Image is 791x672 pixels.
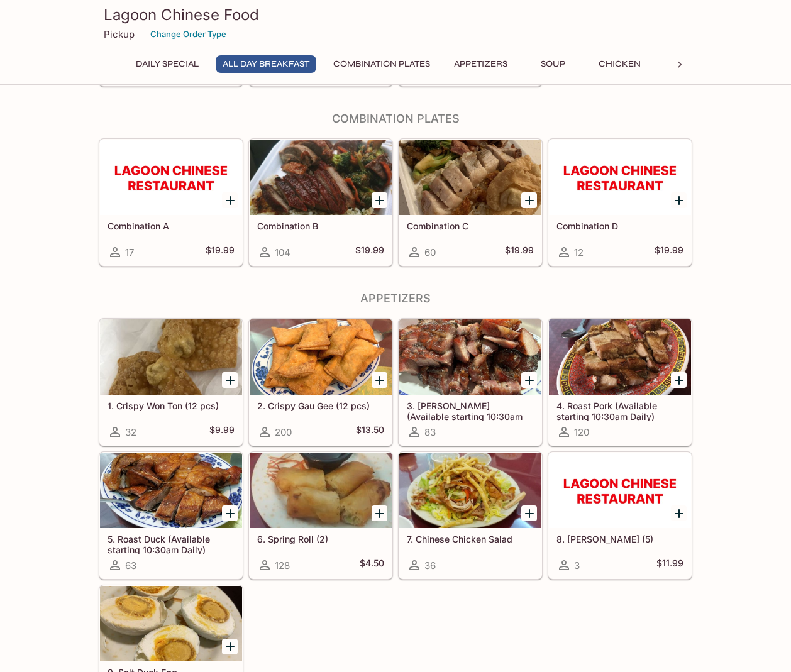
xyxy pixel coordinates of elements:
[100,453,242,528] div: 5. Roast Duck (Available starting 10:30am Daily)
[548,139,692,266] a: Combination D12$19.99
[407,400,534,421] h5: 3. [PERSON_NAME] (Available starting 10:30am Daily)
[222,192,238,208] button: Add Combination A
[100,140,242,215] div: Combination A
[424,246,436,258] span: 60
[99,139,243,266] a: Combination A17$19.99
[250,319,392,395] div: 2. Crispy Gau Gee (12 pcs)
[125,246,134,258] span: 17
[399,140,541,215] div: Combination C
[548,319,692,446] a: 4. Roast Pork (Available starting 10:30am Daily)120
[125,426,136,438] span: 32
[257,221,384,231] h5: Combination B
[399,319,542,446] a: 3. [PERSON_NAME] (Available starting 10:30am Daily)83
[372,505,387,521] button: Add 6. Spring Roll (2)
[658,55,714,73] button: Beef
[275,246,290,258] span: 104
[655,245,683,260] h5: $19.99
[104,28,135,40] p: Pickup
[100,586,242,661] div: 9. Salt Duck Egg
[249,139,392,266] a: Combination B104$19.99
[360,558,384,573] h5: $4.50
[399,139,542,266] a: Combination C60$19.99
[355,245,384,260] h5: $19.99
[521,192,537,208] button: Add Combination C
[591,55,648,73] button: Chicken
[125,559,136,571] span: 63
[108,400,235,411] h5: 1. Crispy Won Ton (12 pcs)
[206,245,235,260] h5: $19.99
[671,505,687,521] button: Add 8. Lup Cheong (5)
[356,424,384,439] h5: $13.50
[372,372,387,388] button: Add 2. Crispy Gau Gee (12 pcs)
[549,453,691,528] div: 8. Lup Cheong (5)
[108,534,235,554] h5: 5. Roast Duck (Available starting 10:30am Daily)
[275,559,290,571] span: 128
[399,319,541,395] div: 3. Char Siu (Available starting 10:30am Daily)
[521,505,537,521] button: Add 7. Chinese Chicken Salad
[222,372,238,388] button: Add 1. Crispy Won Ton (12 pcs)
[574,246,584,258] span: 12
[99,452,243,579] a: 5. Roast Duck (Available starting 10:30am Daily)63
[656,558,683,573] h5: $11.99
[549,319,691,395] div: 4. Roast Pork (Available starting 10:30am Daily)
[424,559,436,571] span: 36
[548,452,692,579] a: 8. [PERSON_NAME] (5)3$11.99
[505,245,534,260] h5: $19.99
[99,292,692,306] h4: Appetizers
[222,505,238,521] button: Add 5. Roast Duck (Available starting 10:30am Daily)
[447,55,514,73] button: Appetizers
[275,426,292,438] span: 200
[556,400,683,421] h5: 4. Roast Pork (Available starting 10:30am Daily)
[222,639,238,654] button: Add 9. Salt Duck Egg
[250,140,392,215] div: Combination B
[257,534,384,544] h5: 6. Spring Roll (2)
[671,372,687,388] button: Add 4. Roast Pork (Available starting 10:30am Daily)
[424,426,436,438] span: 83
[407,221,534,231] h5: Combination C
[549,140,691,215] div: Combination D
[99,319,243,446] a: 1. Crispy Won Ton (12 pcs)32$9.99
[326,55,437,73] button: Combination Plates
[145,25,232,44] button: Change Order Type
[556,534,683,544] h5: 8. [PERSON_NAME] (5)
[99,112,692,126] h4: Combination Plates
[129,55,206,73] button: Daily Special
[556,221,683,231] h5: Combination D
[574,559,580,571] span: 3
[407,534,534,544] h5: 7. Chinese Chicken Salad
[250,453,392,528] div: 6. Spring Roll (2)
[399,452,542,579] a: 7. Chinese Chicken Salad36
[521,372,537,388] button: Add 3. Char Siu (Available starting 10:30am Daily)
[209,424,235,439] h5: $9.99
[249,452,392,579] a: 6. Spring Roll (2)128$4.50
[100,319,242,395] div: 1. Crispy Won Ton (12 pcs)
[524,55,581,73] button: Soup
[108,221,235,231] h5: Combination A
[257,400,384,411] h5: 2. Crispy Gau Gee (12 pcs)
[216,55,316,73] button: All Day Breakfast
[104,5,687,25] h3: Lagoon Chinese Food
[574,426,589,438] span: 120
[671,192,687,208] button: Add Combination D
[372,192,387,208] button: Add Combination B
[249,319,392,446] a: 2. Crispy Gau Gee (12 pcs)200$13.50
[399,453,541,528] div: 7. Chinese Chicken Salad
